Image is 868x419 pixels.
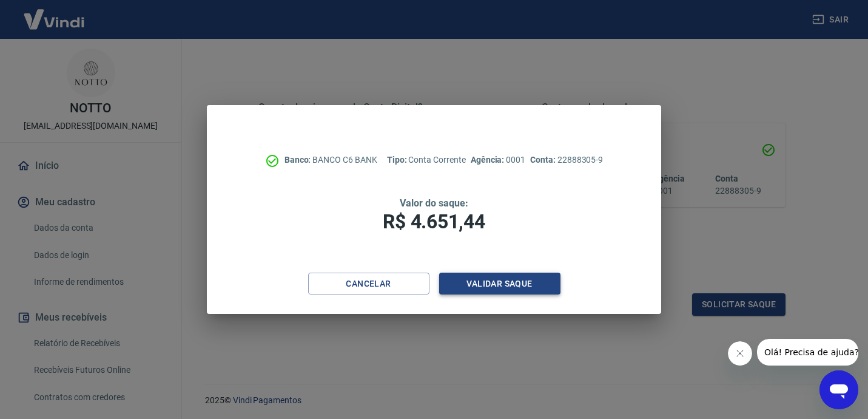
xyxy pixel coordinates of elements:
button: Cancelar [308,273,429,295]
iframe: Botão para abrir a janela de mensagens [819,370,858,409]
span: Conta: [530,155,557,165]
p: 0001 [471,154,525,166]
span: Olá! Precisa de ajuda? [7,9,102,18]
span: Valor do saque: [400,197,468,209]
p: 22888305-9 [530,154,603,166]
iframe: Mensagem da empresa [757,339,858,366]
span: R$ 4.651,44 [383,210,485,233]
span: Tipo: [387,155,409,165]
span: Agência: [471,155,506,165]
iframe: Fechar mensagem [728,341,752,366]
span: Banco: [284,155,313,165]
p: Conta Corrente [387,154,466,166]
button: Validar saque [439,273,560,295]
p: BANCO C6 BANK [284,154,377,166]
